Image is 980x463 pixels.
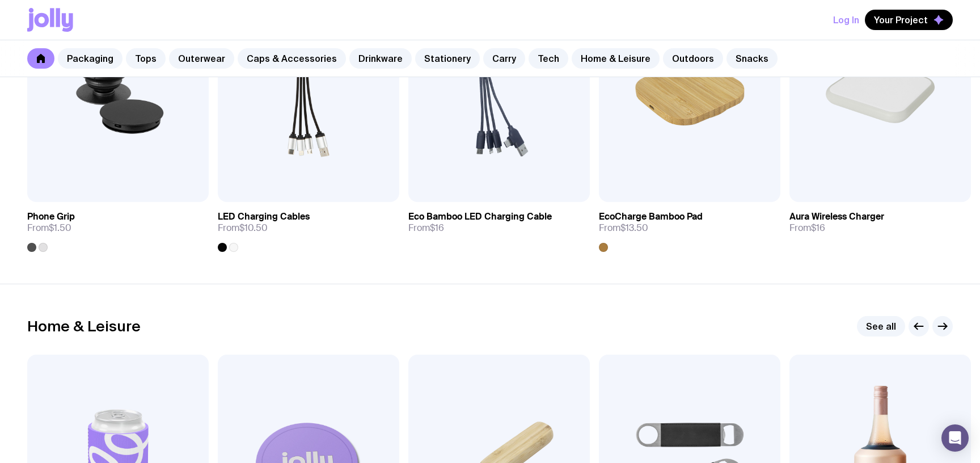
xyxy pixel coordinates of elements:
[408,222,444,234] span: From
[408,211,552,222] h3: Eco Bamboo LED Charging Cable
[218,222,268,234] span: From
[27,211,75,222] h3: Phone Grip
[865,10,953,30] button: Your Project
[599,211,703,222] h3: EcoCharge Bamboo Pad
[874,14,928,26] span: Your Project
[169,48,234,69] a: Outerwear
[620,222,648,234] span: $13.50
[27,222,71,234] span: From
[529,48,568,69] a: Tech
[408,202,590,243] a: Eco Bamboo LED Charging CableFrom$16
[218,202,399,252] a: LED Charging CablesFrom$10.50
[483,48,525,69] a: Carry
[833,10,859,30] button: Log In
[789,202,971,243] a: Aura Wireless ChargerFrom$16
[663,48,723,69] a: Outdoors
[941,424,969,452] div: Open Intercom Messenger
[27,318,141,335] h2: Home & Leisure
[789,222,825,234] span: From
[857,316,905,336] a: See all
[238,48,346,69] a: Caps & Accessories
[726,48,778,69] a: Snacks
[415,48,480,69] a: Stationery
[27,202,209,252] a: Phone GripFrom$1.50
[126,48,166,69] a: Tops
[349,48,412,69] a: Drinkware
[599,202,780,252] a: EcoCharge Bamboo PadFrom$13.50
[58,48,122,69] a: Packaging
[811,222,825,234] span: $16
[599,222,648,234] span: From
[789,211,884,222] h3: Aura Wireless Charger
[49,222,71,234] span: $1.50
[430,222,444,234] span: $16
[218,211,310,222] h3: LED Charging Cables
[572,48,660,69] a: Home & Leisure
[239,222,268,234] span: $10.50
